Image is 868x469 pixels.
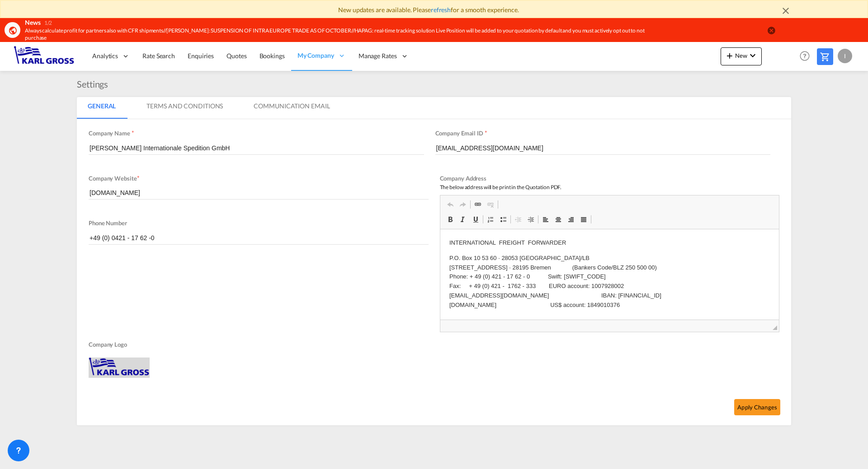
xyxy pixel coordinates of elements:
a: Einzug vergrößern [524,214,537,225]
div: New updates are available. Please for a smooth experience. [72,5,796,14]
div: Help [797,48,817,65]
input: Enter Email ID [435,141,771,155]
body: WYSIWYG-Editor, editor2 [9,9,330,115]
div: News [25,18,41,27]
span: Help [797,48,812,64]
span: Company Logo [89,340,775,351]
input: Enter Company name [89,141,424,155]
md-tab-item: General [77,97,127,119]
md-icon: icon-close [780,5,791,16]
md-icon: icon-plus 400-fg [724,50,735,61]
span: Quotes [226,52,246,60]
div: Always calculate profit for partners also with CFR shipments//YANG MING: SUSPENSION OF INTRA EURO... [25,27,660,42]
a: Rate Search [136,42,181,71]
div: Settings [77,78,113,90]
a: Einzug verkleinern [512,214,524,225]
a: Link entfernen [484,199,497,210]
a: Linksbündig [539,214,552,225]
p: P.O. Box 10 53 60 · 28053 [GEOGRAPHIC_DATA]/LB [STREET_ADDRESS] · 28195 Bremen (Bankers Code/BLZ ... [9,24,330,90]
span: Company Address [440,175,487,182]
a: Wiederherstellen (Strg+Y) [457,199,469,210]
a: Bookings [253,42,291,71]
a: Quotes [220,42,253,71]
span: Company Email ID [435,130,483,137]
button: icon-plus 400-fgNewicon-chevron-down [721,47,762,65]
iframe: WYSIWYG-Editor, editor2 [440,229,779,320]
span: Größe ändern [773,325,777,330]
span: The below address will be print in the Quotation PDF. [440,184,562,190]
a: Zentriert [552,214,565,225]
div: I [838,49,852,63]
span: Rate Search [142,52,175,60]
md-icon: icon-chevron-down [747,50,758,61]
a: Kursiv (Strg+I) [457,214,469,225]
a: Rückgängig (Strg+Z) [444,199,457,210]
a: Fett (Strg+B) [444,214,457,225]
div: 1/2 [44,19,52,27]
div: Manage Rates [352,42,415,71]
span: Bookings [259,52,285,60]
span: Enquiries [188,52,214,60]
a: Liste [497,214,509,225]
button: icon-close-circle [767,26,776,35]
md-icon: icon-earth [8,26,17,35]
div: My Company [291,42,352,71]
button: Apply Changes [734,399,780,415]
img: 3269c73066d711f095e541db4db89301.png [14,46,75,66]
a: refresh [431,6,451,14]
md-tab-item: Communication Email [243,97,340,119]
input: Phone Number [89,231,429,245]
span: Phone Number [89,219,127,227]
a: Unterstrichen (Strg+U) [469,214,482,225]
span: Company Website [89,175,137,182]
md-tab-item: Terms And Conditions [136,97,234,119]
p: INTERNATIONAL FREIGHT FORWARDER [9,9,330,19]
div: Analytics [86,42,136,71]
span: Analytics [92,51,118,60]
a: Link einfügen/editieren (Strg+K) [472,199,484,210]
span: Manage Rates [359,51,397,60]
a: Rechtsbündig [565,214,577,225]
span: New [724,52,758,59]
a: Nummerierte Liste einfügen/entfernen [484,214,497,225]
a: Enquiries [181,42,220,71]
span: My Company [297,51,334,60]
md-pagination-wrapper: Use the left and right arrow keys to navigate between tabs [77,97,349,119]
input: Enter Company Website [89,186,429,200]
span: Company Name [89,130,130,137]
a: Blocksatz [577,214,590,225]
